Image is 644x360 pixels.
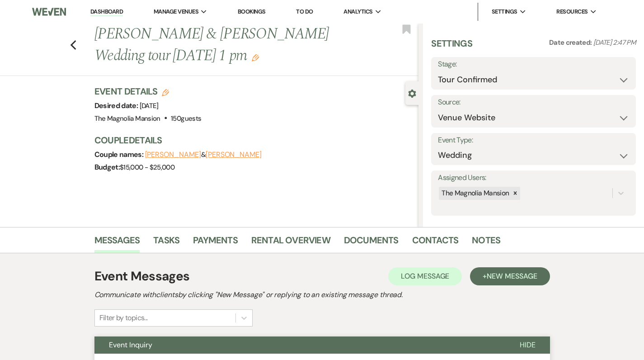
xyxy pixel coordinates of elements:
[487,271,537,281] span: New Message
[470,267,550,285] button: +New Message
[520,340,536,350] span: Hide
[439,187,510,200] div: The Magnolia Mansion
[109,340,152,350] span: Event Inquiry
[154,7,198,16] span: Manage Venues
[343,7,372,16] span: Analytics
[94,24,350,66] h1: [PERSON_NAME] & [PERSON_NAME] Wedding tour [DATE] 1 pm
[408,89,416,97] button: Close lead details
[140,101,159,110] span: [DATE]
[344,233,399,253] a: Documents
[401,271,449,281] span: Log Message
[94,289,550,300] h2: Communicate with clients by clicking "New Message" or replying to an existing message thread.
[556,7,588,16] span: Resources
[206,151,262,158] button: [PERSON_NAME]
[238,8,266,15] a: Bookings
[412,233,459,253] a: Contacts
[388,267,462,285] button: Log Message
[120,163,174,172] span: $15,000 - $25,000
[438,134,629,147] label: Event Type:
[252,53,259,62] button: Edit
[438,96,629,109] label: Source:
[94,150,145,159] span: Couple names:
[94,267,190,286] h1: Event Messages
[94,134,410,147] h3: Couple Details
[94,114,160,123] span: The Magnolia Mansion
[94,233,140,253] a: Messages
[32,2,66,21] img: Weven Logo
[90,8,123,16] a: Dashboard
[193,233,238,253] a: Payments
[438,171,629,185] label: Assigned Users:
[171,114,201,123] span: 150 guests
[492,7,517,16] span: Settings
[94,336,505,354] button: Event Inquiry
[145,150,262,159] span: &
[593,38,636,47] span: [DATE] 2:47 PM
[94,162,120,172] span: Budget:
[251,233,330,253] a: Rental Overview
[472,233,500,253] a: Notes
[99,313,148,323] div: Filter by topics...
[549,38,593,47] span: Date created:
[431,37,472,57] h3: Settings
[505,336,550,354] button: Hide
[94,101,140,110] span: Desired date:
[94,85,202,98] h3: Event Details
[438,58,629,71] label: Stage:
[153,233,179,253] a: Tasks
[145,151,201,158] button: [PERSON_NAME]
[296,8,313,15] a: To Do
